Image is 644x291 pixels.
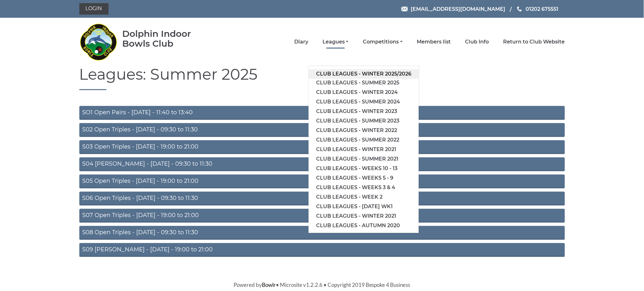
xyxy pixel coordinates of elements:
a: SO1 Open Pairs - [DATE] - 11:40 to 13:40 [79,106,565,120]
a: Leagues [322,38,349,45]
a: S06 Open Triples - [DATE] - 09:30 to 11:30 [79,192,565,206]
a: S05 Open Triples - [DATE] - 19:00 to 21:00 [79,175,565,188]
img: Dolphin Indoor Bowls Club [79,20,117,64]
ul: Leagues [308,66,419,233]
a: Club leagues - [DATE] wk1 [309,202,419,211]
a: Club leagues - Winter 2021 [309,145,419,154]
a: S04 [PERSON_NAME] - [DATE] - 09:30 to 11:30 [79,157,565,171]
a: Return to Club Website [503,38,565,45]
a: Club leagues - Week 2 [309,192,419,202]
a: Club leagues - Winter 2025/2026 [309,69,419,79]
a: S03 Open Triples - [DATE] - 19:00 to 21:00 [79,140,565,154]
a: Club leagues - Summer 2023 [309,116,419,126]
a: Club Info [465,38,489,45]
a: S07 Open Triples - [DATE] - 19:00 to 21:00 [79,209,565,223]
a: Competitions [363,38,402,45]
span: Powered by • Microsite v1.2.2.6 • Copyright 2019 Bespoke 4 Business [234,281,410,288]
a: Club leagues - Weeks 10 - 13 [309,164,419,173]
a: Email [EMAIL_ADDRESS][DOMAIN_NAME] [402,5,505,13]
a: S02 Open Triples - [DATE] - 09:30 to 11:30 [79,123,565,137]
a: Club leagues - Summer 2021 [309,154,419,164]
a: S08 Open Triples - [DATE] - 09:30 to 11:30 [79,226,565,240]
a: Club leagues - Winter 2023 [309,107,419,116]
a: Club leagues - Autumn 2020 [309,221,419,230]
a: Club leagues - Weeks 5 - 9 [309,173,419,183]
h1: Leagues: Summer 2025 [79,66,565,90]
span: 01202 675551 [526,6,558,12]
span: [EMAIL_ADDRESS][DOMAIN_NAME] [411,6,505,12]
img: Email [402,7,408,11]
a: Club leagues - Weeks 3 & 4 [309,183,419,192]
a: Club leagues - Summer 2024 [309,97,419,107]
a: Phone us 01202 675551 [516,5,558,13]
div: Dolphin Indoor Bowls Club [122,29,211,49]
a: Club leagues - Winter 2021 [309,211,419,221]
a: Club leagues - Winter 2022 [309,126,419,135]
a: S09 [PERSON_NAME] - [DATE] - 19:00 to 21:00 [79,243,565,257]
img: Phone us [517,6,522,11]
a: Club leagues - Winter 2024 [309,88,419,97]
a: Diary [294,38,308,45]
a: Bowlr [262,281,276,288]
a: Club leagues - Summer 2025 [309,78,419,88]
a: Members list [417,38,451,45]
a: Club leagues - Summer 2022 [309,135,419,145]
a: Login [79,3,109,15]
